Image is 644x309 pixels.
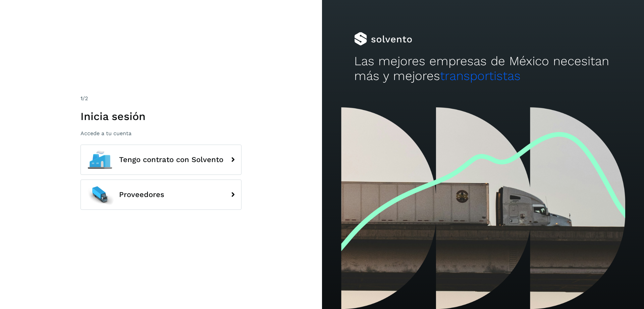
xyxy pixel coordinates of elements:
[80,180,241,210] button: Proveedores
[80,130,241,137] p: Accede a tu cuenta
[440,69,521,83] span: transportistas
[80,94,241,103] div: /2
[354,54,612,84] h2: Las mejores empresas de México necesitan más y mejores
[80,110,241,123] h1: Inicia sesión
[119,156,223,164] span: Tengo contrato con Solvento
[80,95,83,102] span: 1
[119,191,164,199] span: Proveedores
[80,145,241,175] button: Tengo contrato con Solvento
